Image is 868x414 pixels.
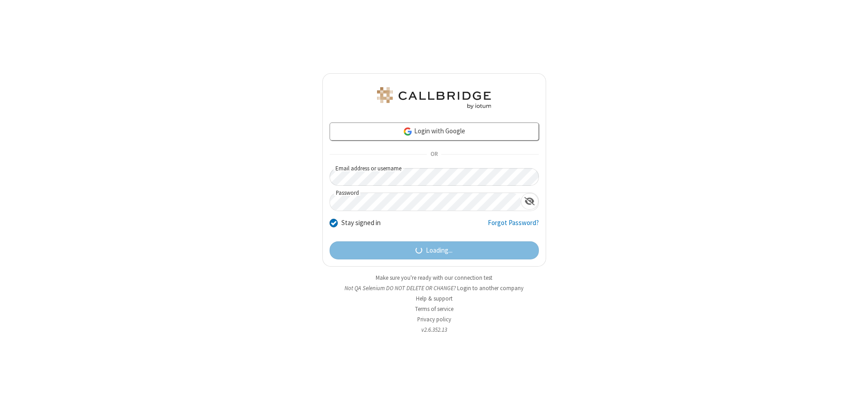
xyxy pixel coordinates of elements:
a: Login with Google [330,122,539,141]
label: Stay signed in [341,218,381,228]
div: Show password [521,193,538,210]
img: QA Selenium DO NOT DELETE OR CHANGE [375,87,493,109]
span: OR [427,148,441,161]
button: Loading... [330,241,539,259]
a: Privacy policy [417,315,451,323]
a: Terms of service [415,305,453,313]
button: Login to another company [457,284,524,292]
span: Loading... [426,245,453,256]
img: google-icon.png [403,127,413,136]
input: Email address or username [330,168,539,186]
iframe: Chat [845,390,861,408]
li: v2.6.352.13 [322,325,546,334]
a: Help & support [416,295,453,302]
a: Forgot Password? [488,218,539,235]
li: Not QA Selenium DO NOT DELETE OR CHANGE? [322,284,546,292]
a: Make sure you're ready with our connection test [376,274,492,282]
input: Password [330,193,521,211]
